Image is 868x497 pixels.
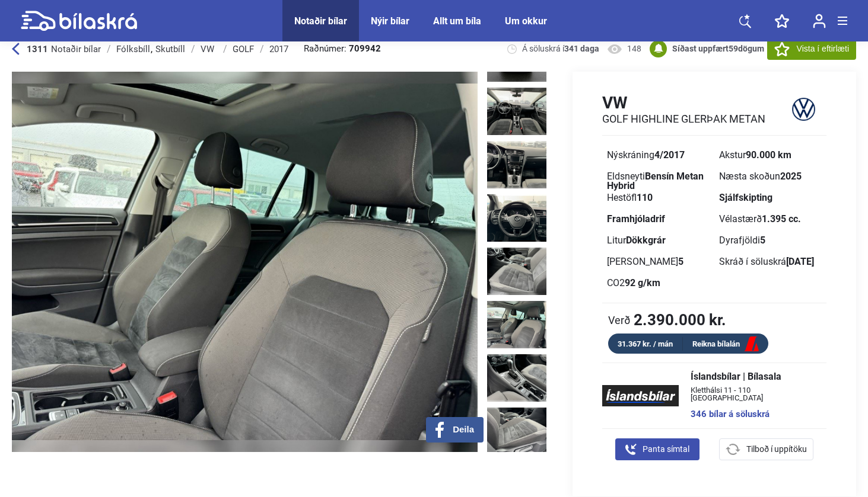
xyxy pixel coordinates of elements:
b: 709942 [349,44,381,53]
div: 31.367 kr. / mán [608,337,683,351]
span: Panta símtal [643,443,689,456]
b: 2025 [780,171,802,182]
div: 2017 [269,44,288,54]
img: 1730121682_4414003818064812038_2421655347944388.jpg [487,408,546,455]
div: Akstur [719,150,822,160]
div: Vélastærð [719,214,822,224]
b: Framhjóladrif [607,213,665,225]
div: Fólksbíll [116,44,150,54]
a: Allt um bíla [433,15,481,27]
img: logo VW GOLF HIGHLINE GLERÞAK METAN [780,92,826,126]
div: Litur [607,236,710,245]
span: Vista í eftirlæti [797,43,849,55]
img: 1730121682_4799867472795452487_2421654747065127.jpg [487,354,546,402]
span: Tilboð í uppítöku [746,443,807,456]
h2: GOLF HIGHLINE GLERÞAK METAN [602,113,765,126]
img: 1730121680_4910743642763436138_2421653517101100.jpg [487,248,546,295]
b: 5 [760,235,765,246]
span: Verð [608,314,631,326]
img: 1730121679_1888260154644624034_2421651641840263.jpg [487,88,546,135]
div: Skráð í söluskrá [719,257,822,267]
a: Nýir bílar [371,15,409,27]
h1: VW [602,93,765,113]
div: Næsta skoðun [719,172,822,181]
b: Dökkgrár [626,235,666,246]
span: 59 [729,44,738,53]
div: Dyrafjöldi [719,236,822,245]
span: Deila [453,424,474,435]
div: Hestöfl [607,193,710,203]
b: Bensín Metan Hybrid [607,171,704,191]
b: Síðast uppfært dögum [672,44,764,53]
span: Raðnúmer: [304,44,381,53]
button: Deila [426,417,484,443]
b: 5 [678,256,683,267]
span: 148 [627,43,641,54]
b: 341 daga [564,44,599,53]
img: 1730121679_8413747807489929100_2421652273304436.jpg [487,141,546,188]
b: 92 g/km [625,277,660,288]
span: Íslandsbílar | Bílasala [691,372,815,381]
div: Eldsneyti [607,172,710,181]
div: GOLF [233,44,254,54]
span: Á söluskrá í [522,43,599,54]
button: Vista í eftirlæti [767,39,856,60]
div: [PERSON_NAME] [607,257,710,267]
div: CO2 [607,278,710,288]
img: 1730121680_6482880349542758053_2421652929379364.jpg [487,194,546,242]
b: 1.395 cc. [762,213,801,225]
img: 1730121681_5896060750624617069_2421654118279609.jpg [487,301,546,348]
b: [DATE] [786,256,814,267]
a: Reikna bílalán [683,337,768,352]
div: Skutbíll [155,44,185,54]
b: 90.000 km [746,149,791,161]
div: Nýskráning [607,150,710,160]
b: 110 [637,192,653,203]
b: 4/2017 [654,149,685,161]
span: Kletthálsi 11 - 110 [GEOGRAPHIC_DATA] [691,386,815,402]
img: user-login.svg [813,14,826,28]
div: VW [201,44,217,54]
span: Notaðir bílar [51,44,101,54]
a: Notaðir bílar [294,15,347,27]
b: 1311 [27,44,48,54]
b: 2.390.000 kr. [634,312,726,328]
a: 346 bílar á söluskrá [691,410,815,419]
a: Um okkur [505,15,547,27]
b: Sjálfskipting [719,192,772,203]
